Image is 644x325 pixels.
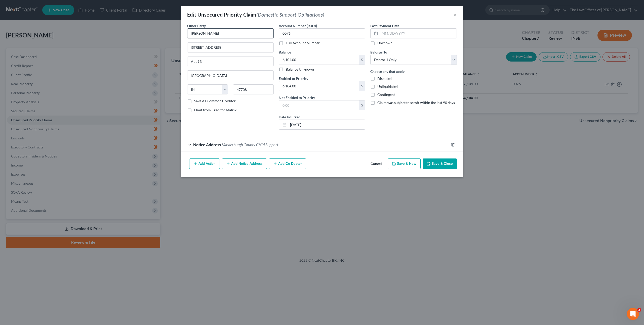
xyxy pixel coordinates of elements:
button: Add Action [189,158,220,169]
button: Save & Close [423,158,457,169]
div: $ [359,100,365,110]
span: Belongs To [370,50,387,54]
label: Last Payment Date [370,23,399,28]
span: 3 [637,308,641,312]
label: Not Entitled to Priority [279,95,315,100]
span: Disputed [377,76,392,81]
label: Balance Unknown [286,67,314,72]
iframe: Intercom live chat [627,308,639,320]
span: Other Party [187,24,206,28]
div: $ [359,55,365,65]
input: Enter address... [187,43,273,52]
button: Add Notice Address [222,158,267,169]
label: Choose any that apply: [370,69,406,74]
input: Search creditor by name... [187,28,274,38]
input: 0.00 [279,55,359,65]
label: Balance [279,49,291,55]
input: Apt, Suite, etc... [187,57,273,66]
input: XXXX [279,28,365,38]
label: Entitled to Priority [279,76,308,81]
label: Date Incurred [279,114,300,120]
input: 0.00 [279,81,359,91]
input: MM/DD/YYYY [288,120,365,129]
span: Unliquidated [377,84,398,89]
span: Claim was subject to setoff within the last 90 days [377,100,455,105]
label: Account Number (last 4) [279,23,317,28]
span: Notice Address [193,142,221,147]
span: Vanderburgh County Child Support [222,142,278,147]
button: Cancel [367,159,386,169]
div: $ [359,81,365,91]
input: MM/DD/YYYY [380,29,457,38]
button: × [453,12,457,18]
button: Add Co-Debtor [269,158,306,169]
label: Unknown [377,40,392,45]
div: Edit Unsecured Priority Claim [187,11,325,18]
button: Save & New [388,158,421,169]
input: Enter city... [187,71,273,80]
input: 0.00 [279,100,359,110]
label: Save As Common Creditor [194,98,236,103]
span: Contingent [377,92,395,97]
input: Enter zip... [233,84,274,94]
span: Omit from Creditor Matrix [194,108,236,112]
span: (Domestic Support Obligations) [256,12,325,18]
label: Full Account Number [286,40,320,45]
